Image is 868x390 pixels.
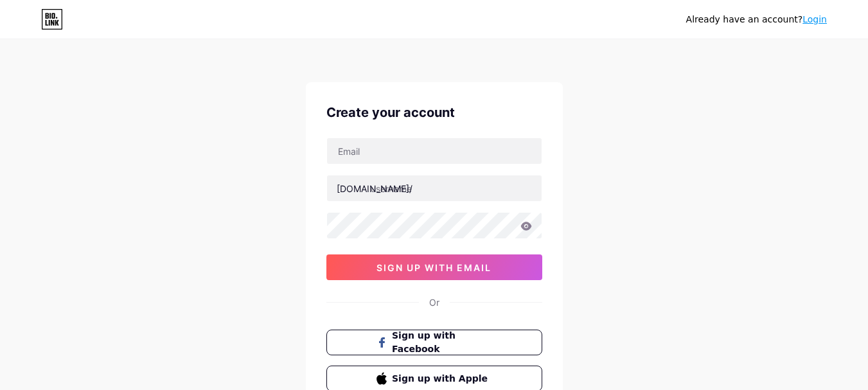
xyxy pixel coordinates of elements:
[429,296,439,309] div: Or
[392,372,492,386] span: Sign up with Apple
[392,329,492,356] span: Sign up with Facebook
[327,175,542,201] input: username
[326,330,542,355] button: Sign up with Facebook
[326,103,542,122] div: Create your account
[376,262,492,273] span: sign up with email
[802,14,827,24] a: Login
[327,138,542,164] input: Email
[326,254,542,280] button: sign up with email
[686,13,827,26] div: Already have an account?
[337,182,412,195] div: [DOMAIN_NAME]/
